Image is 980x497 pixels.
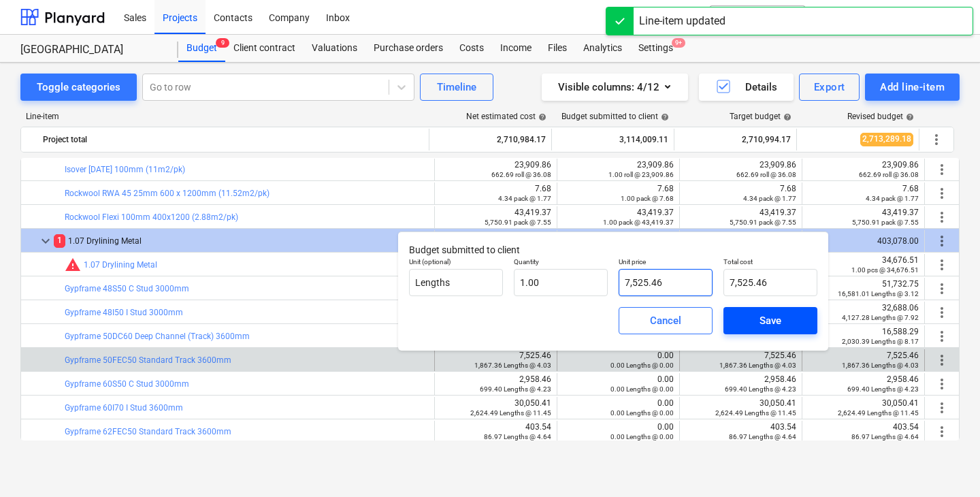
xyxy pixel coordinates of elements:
span: 1 [54,234,65,247]
div: 7.68 [621,184,674,203]
div: Settings [630,35,681,62]
small: 2,624.49 Lengths @ 11.45 [715,409,796,417]
span: help [658,113,669,121]
div: 7,525.46 [842,351,919,370]
div: Visible columns : 4/12 [558,78,672,96]
div: 2,710,984.17 [435,129,546,150]
a: Costs [451,35,492,62]
div: Project total [43,129,423,150]
small: 2,030.39 Lengths @ 8.17 [842,338,919,345]
small: 699.40 Lengths @ 4.23 [847,385,919,393]
div: Add line-item [880,78,945,96]
a: Gypframe 62FEC50 Standard Track 3600mm [65,427,231,436]
div: Toggle categories [37,78,120,96]
div: 23,909.86 [736,160,796,179]
span: More actions [934,376,950,392]
small: 5,750.91 pack @ 7.55 [852,219,919,226]
div: 0.00 [610,398,674,417]
p: Unit price [619,257,713,269]
a: Budget9 [178,35,225,62]
div: Details [715,78,777,96]
span: More actions [928,131,945,148]
div: Revised budget [847,112,914,121]
a: Files [540,35,575,62]
div: 32,688.06 [842,303,919,322]
div: Line-item updated [639,13,725,29]
a: Isover [DATE] 100mm (11m2/pk) [65,165,185,174]
span: 2,713,289.18 [860,133,913,146]
div: 403.54 [484,422,551,441]
div: Net estimated cost [466,112,546,121]
span: More actions [934,209,950,225]
small: 662.69 roll @ 36.08 [859,171,919,178]
div: Target budget [730,112,791,121]
span: More actions [934,304,950,321]
span: 9 [216,38,229,48]
span: More actions [934,328,950,344]
div: 3,114,009.11 [557,129,668,150]
small: 4,127.28 Lengths @ 7.92 [842,314,919,321]
div: Line-item [20,112,430,121]
p: Total cost [723,257,817,269]
p: Quantity [514,257,608,269]
small: 4.34 pack @ 1.77 [866,195,919,202]
div: 7,525.46 [719,351,796,370]
div: Save [759,312,781,330]
small: 16,581.01 Lengths @ 3.12 [838,290,919,298]
p: Budget submitted to client [409,243,817,257]
a: Gypframe 50DC60 Deep Channel (Track) 3600mm [65,332,250,341]
small: 5,750.91 pack @ 7.55 [485,219,551,226]
div: 403.54 [851,422,919,441]
div: 43,419.37 [852,208,919,227]
div: 403.54 [729,422,796,441]
a: Gypframe 60I70 I Stud 3600mm [65,403,183,413]
small: 1,867.36 Lengths @ 4.03 [474,362,551,369]
div: 7.68 [743,184,796,203]
div: 30,050.41 [715,398,796,417]
div: 0.00 [610,374,674,394]
small: 86.97 Lengths @ 4.64 [729,433,796,440]
span: help [903,113,914,121]
small: 1.00 pcs @ 34,676.51 [851,266,919,274]
div: 30,050.41 [470,398,551,417]
div: Cancel [650,312,681,330]
div: 23,909.86 [608,160,674,179]
div: 43,419.37 [730,208,796,227]
button: Cancel [619,307,713,334]
span: More actions [934,257,950,273]
small: 699.40 Lengths @ 4.23 [480,385,551,393]
div: [GEOGRAPHIC_DATA] [20,43,162,57]
small: 86.97 Lengths @ 4.64 [851,433,919,440]
div: 34,676.51 [851,255,919,274]
button: Save [723,307,817,334]
small: 2,624.49 Lengths @ 11.45 [838,409,919,417]
a: Income [492,35,540,62]
div: 2,958.46 [847,374,919,394]
small: 0.00 Lengths @ 0.00 [610,362,674,369]
a: 1.07 Drylining Metal [84,260,157,270]
a: Rockwool RWA 45 25mm 600 x 1200mm (11.52m2/pk) [65,189,269,198]
div: 7.68 [498,184,551,203]
small: 1,867.36 Lengths @ 4.03 [842,362,919,369]
p: Unit (optional) [409,257,503,269]
div: 2,958.46 [480,374,551,394]
small: 86.97 Lengths @ 4.64 [484,433,551,440]
button: Details [699,74,794,101]
small: 1.00 roll @ 23,909.86 [608,171,674,178]
div: 2,710,994.17 [680,129,791,150]
span: More actions [934,280,950,297]
a: Gypframe 48S50 C Stud 3000mm [65,284,189,293]
div: 1.07 Drylining Metal [54,230,429,252]
div: 0.00 [610,422,674,441]
small: 2,624.49 Lengths @ 11.45 [470,409,551,417]
small: 4.34 pack @ 1.77 [743,195,796,202]
a: Settings9+ [630,35,681,62]
span: 9+ [672,38,685,48]
div: 43,419.37 [485,208,551,227]
div: 7,525.46 [474,351,551,370]
a: Client contract [225,35,304,62]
